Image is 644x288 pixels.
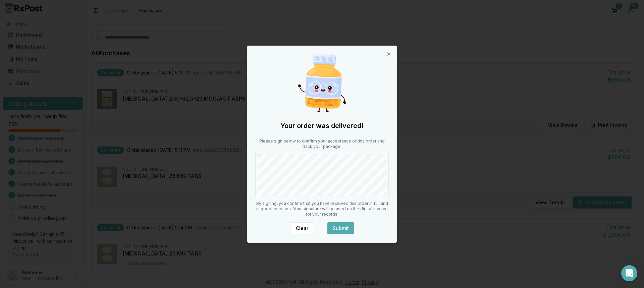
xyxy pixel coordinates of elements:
p: Please sign below to confirm your acceptance of this order and track your package. [255,138,389,149]
button: Clear [290,222,314,234]
button: Submit [327,222,354,234]
p: By signing, you confirm that you have received this order in full and in good condition. Your sig... [255,201,389,217]
h2: Your order was delivered! [255,121,389,130]
img: Happy Pill Bottle [290,51,354,116]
